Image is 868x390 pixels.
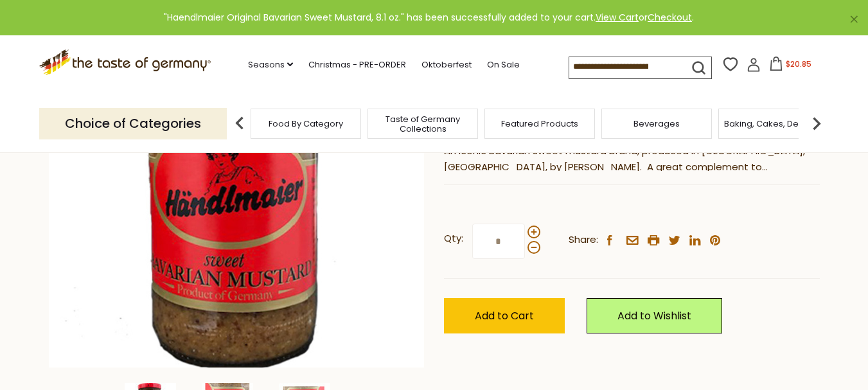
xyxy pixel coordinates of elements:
[444,231,463,247] strong: Qty:
[487,58,520,72] a: On Sale
[269,119,343,129] a: Food By Category
[569,232,598,248] span: Share:
[786,58,811,69] span: $20.85
[648,11,692,24] a: Checkout
[421,58,472,72] a: Oktoberfest
[39,108,227,139] p: Choice of Categories
[587,298,722,333] a: Add to Wishlist
[472,224,525,259] input: Qty:
[850,15,858,23] a: ×
[444,143,820,175] p: An iconic Bavarian sweet mustard brand, produced in [GEOGRAPHIC_DATA], [GEOGRAPHIC_DATA], by [PER...
[444,298,565,333] button: Add to Cart
[724,119,824,129] a: Baking, Cakes, Desserts
[371,114,474,134] a: Taste of Germany Collections
[763,57,818,76] button: $20.85
[804,111,829,136] img: next arrow
[633,119,680,129] a: Beverages
[10,10,847,25] div: "Haendlmaier Original Bavarian Sweet Mustard, 8.1 oz." has been successfully added to your cart. ...
[596,11,639,24] a: View Cart
[227,111,252,136] img: previous arrow
[308,58,406,72] a: Christmas - PRE-ORDER
[248,58,293,72] a: Seasons
[475,308,534,323] span: Add to Cart
[501,119,578,129] a: Featured Products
